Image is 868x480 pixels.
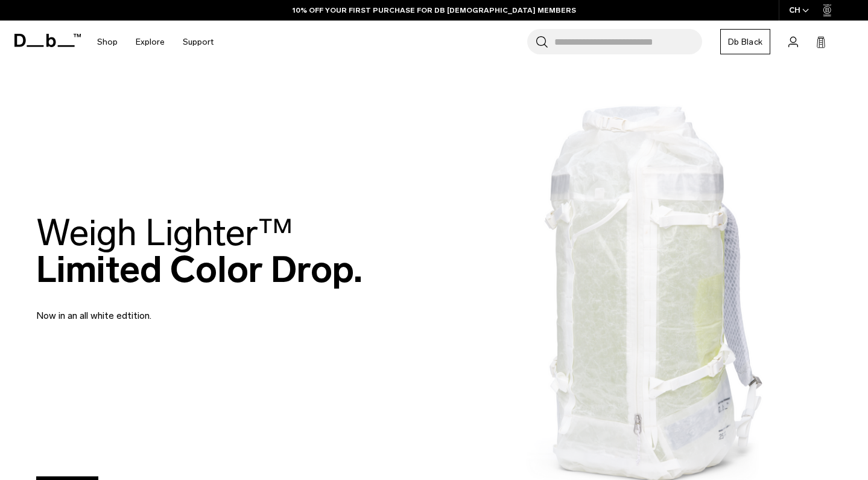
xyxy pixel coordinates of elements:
a: Shop [97,21,118,63]
a: Db Black [720,29,770,54]
a: Support [183,21,214,63]
nav: Main Navigation [88,21,223,63]
a: Explore [136,21,165,63]
a: 10% OFF YOUR FIRST PURCHASE FOR DB [DEMOGRAPHIC_DATA] MEMBERS [293,5,576,16]
p: Now in an all white edtition. [36,294,326,323]
span: Weigh Lighter™ [36,211,293,255]
h2: Limited Color Drop. [36,214,363,288]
